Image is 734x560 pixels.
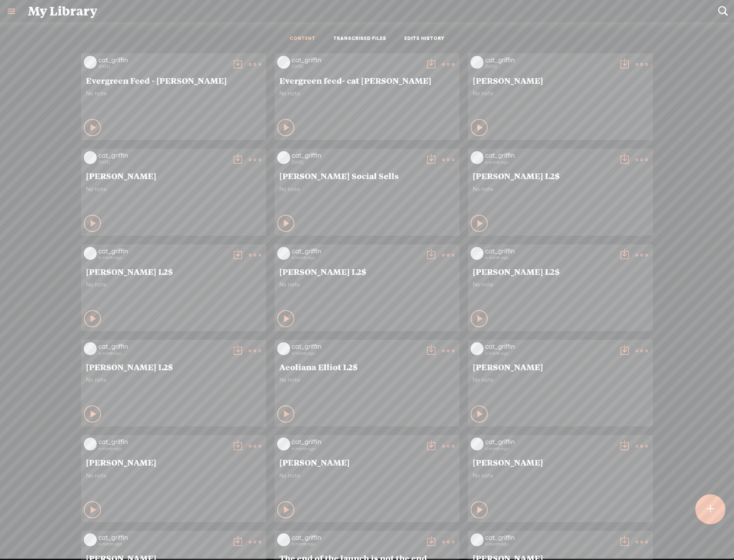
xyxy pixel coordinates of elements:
img: videoLoading.png [84,533,97,546]
img: videoLoading.png [277,438,290,450]
div: cat_griffin [485,151,614,160]
img: videoLoading.png [84,151,97,164]
span: No note [86,281,261,288]
div: cat_griffin [292,247,421,256]
div: a month ago [292,351,421,356]
img: videoLoading.png [84,342,97,355]
div: cat_griffin [98,247,227,256]
div: a month ago [98,542,227,547]
span: No note [86,186,261,193]
div: cat_griffin [485,247,614,256]
div: a month ago [98,255,227,260]
span: [PERSON_NAME] L2$ [473,266,648,277]
div: a month ago [292,446,421,451]
div: cat_griffin [292,56,421,64]
img: videoLoading.png [471,533,483,546]
div: a month ago [485,351,614,356]
span: [PERSON_NAME] [86,457,261,467]
span: [PERSON_NAME] L2$ [473,170,648,181]
div: cat_griffin [98,151,227,160]
div: [DATE] [485,64,614,69]
div: [DATE] [98,64,227,69]
span: No note [473,281,648,288]
div: cat_griffin [98,342,227,351]
img: videoLoading.png [471,342,483,355]
span: No note [279,90,455,97]
img: videoLoading.png [471,151,483,164]
img: videoLoading.png [277,247,290,260]
div: [DATE] [292,64,421,69]
div: a month ago [485,446,614,451]
span: No note [473,186,648,193]
span: Evergreen feed- cat [PERSON_NAME] [279,75,455,85]
a: CONTENT [290,35,315,43]
span: No note [473,90,648,97]
img: videoLoading.png [84,438,97,450]
span: [PERSON_NAME] L2$ [279,266,455,277]
span: [PERSON_NAME] Social Sells [279,170,455,181]
span: No note [279,472,455,479]
div: a month ago [98,446,227,451]
div: cat_griffin [98,438,227,446]
div: cat_griffin [292,151,421,160]
span: [PERSON_NAME] L2$ [86,362,261,372]
div: a month ago [98,351,227,356]
img: videoLoading.png [84,56,97,69]
span: [PERSON_NAME] [473,75,648,85]
div: [DATE] [98,160,227,165]
span: No note [86,376,261,383]
div: cat_griffin [98,533,227,542]
span: No note [473,376,648,383]
div: [DATE] [292,160,421,165]
div: cat_griffin [292,533,421,542]
img: videoLoading.png [471,56,483,69]
img: videoLoading.png [277,342,290,355]
span: No note [86,90,261,97]
div: a month ago [292,255,421,260]
span: Aeoliana Elliot L2$ [279,362,455,372]
div: cat_griffin [292,342,421,351]
div: a month ago [485,160,614,165]
span: [PERSON_NAME] L2$ [86,266,261,277]
img: videoLoading.png [277,533,290,546]
div: a month ago [485,542,614,547]
span: [PERSON_NAME] [473,457,648,467]
div: a month ago [292,542,421,547]
img: videoLoading.png [471,247,483,260]
img: videoLoading.png [277,56,290,69]
span: No note [473,472,648,479]
span: [PERSON_NAME] [279,457,455,467]
span: [PERSON_NAME] [86,170,261,181]
span: [PERSON_NAME] [473,362,648,372]
div: cat_griffin [292,438,421,446]
div: cat_griffin [485,438,614,446]
div: cat_griffin [485,533,614,542]
a: EDITS HISTORY [404,35,445,43]
span: No note [279,186,455,193]
div: cat_griffin [485,56,614,64]
div: cat_griffin [485,342,614,351]
img: videoLoading.png [84,247,97,260]
span: No note [279,376,455,383]
div: cat_griffin [98,56,227,64]
span: No note [86,472,261,479]
div: a month ago [485,255,614,260]
img: videoLoading.png [471,438,483,450]
span: Evergreen Feed - [PERSON_NAME] [86,75,261,85]
a: TRANSCRIBED FILES [333,35,386,43]
img: videoLoading.png [277,151,290,164]
span: No note [279,281,455,288]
